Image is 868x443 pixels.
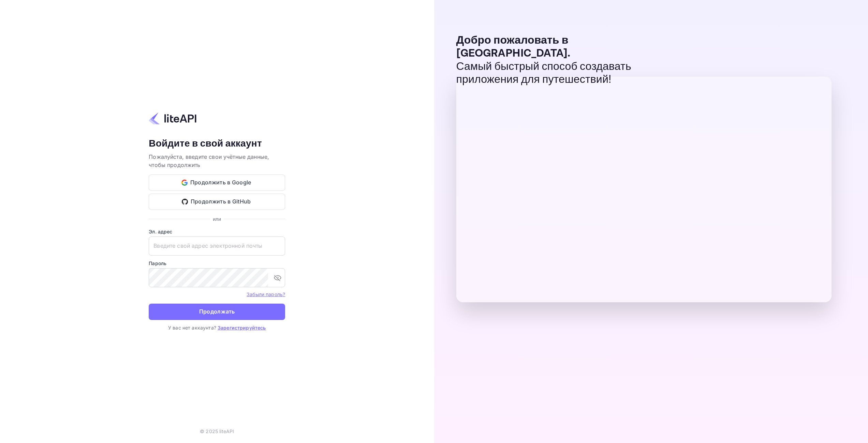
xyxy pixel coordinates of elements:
ya-tr-span: Самый быстрый способ создавать приложения для путешествий! [456,60,631,87]
ya-tr-span: Добро пожаловать в [GEOGRAPHIC_DATA]. [456,33,571,60]
ya-tr-span: Эл. адрес [149,229,172,234]
img: Предварительный просмотр панели управления liteAPI [456,77,832,302]
input: Введите свой адрес электронной почты [149,236,285,256]
ya-tr-span: Продолжать [199,307,235,316]
button: Продолжать [149,304,285,320]
button: переключить видимость пароля [271,271,284,285]
ya-tr-span: © 2025 liteAPI [200,428,234,434]
ya-tr-span: Пожалуйста, введите свои учётные данные, чтобы продолжить [149,153,269,168]
ya-tr-span: Продолжить в GitHub [191,197,251,206]
a: Забыли пароль? [247,291,285,297]
ya-tr-span: Забыли пароль? [247,291,285,297]
button: Продолжить в Google [149,174,285,191]
ya-tr-span: У вас нет аккаунта? [168,325,216,331]
ya-tr-span: или [213,216,221,222]
a: Зарегистрируйтесь [218,325,266,331]
img: liteapi [149,112,196,125]
ya-tr-span: Пароль [149,260,166,266]
button: Продолжить в GitHub [149,194,285,210]
ya-tr-span: Продолжить в Google [190,178,251,187]
ya-tr-span: Войдите в свой аккаунт [149,137,262,150]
